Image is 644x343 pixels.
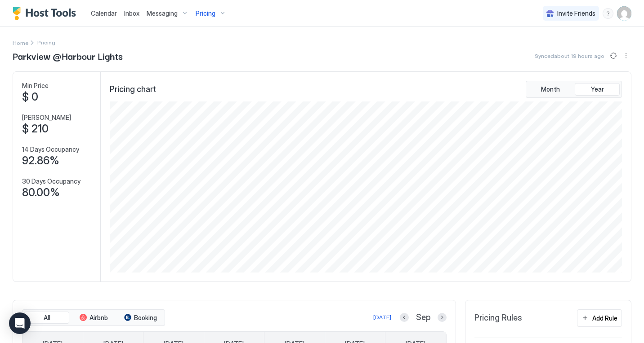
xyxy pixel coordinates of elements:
[147,9,178,18] span: Messaging
[110,84,156,95] span: Pricing chart
[22,309,165,326] div: tab-group
[416,312,430,323] span: Sep
[118,312,163,324] button: Booking
[438,313,447,322] button: Next month
[591,85,604,93] span: Year
[13,49,123,62] span: Parkview @Harbour Lights
[22,186,60,199] span: 80.00%
[603,8,613,19] div: menu
[621,50,631,61] div: menu
[44,314,50,322] span: All
[22,90,38,104] span: $ 0
[13,40,28,46] span: Home
[372,312,393,323] button: [DATE]
[13,38,28,47] div: Breadcrumb
[557,9,595,18] span: Invite Friends
[528,83,573,96] button: Month
[608,50,619,61] button: Sync prices
[621,50,631,61] button: More options
[124,9,139,18] a: Inbox
[592,313,617,323] div: Add Rule
[575,83,620,96] button: Year
[91,9,117,18] a: Calendar
[22,82,49,90] span: Min Price
[617,6,631,21] div: User profile
[577,309,622,327] button: Add Rule
[9,312,31,334] div: Open Intercom Messenger
[134,314,157,322] span: Booking
[22,122,49,136] span: $ 210
[373,313,391,321] div: [DATE]
[91,9,117,17] span: Calendar
[13,38,28,47] a: Home
[526,81,622,98] div: tab-group
[400,313,409,322] button: Previous month
[24,312,69,324] button: All
[22,177,80,185] span: 30 Days Occupancy
[474,313,522,323] span: Pricing Rules
[22,154,59,167] span: 92.86%
[541,85,560,93] span: Month
[22,145,79,154] span: 14 Days Occupancy
[22,114,71,122] span: [PERSON_NAME]
[71,312,116,324] button: Airbnb
[535,53,604,59] span: Synced about 19 hours ago
[37,39,55,46] span: Breadcrumb
[89,314,108,322] span: Airbnb
[196,9,215,18] span: Pricing
[13,7,80,20] a: Host Tools Logo
[124,9,139,17] span: Inbox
